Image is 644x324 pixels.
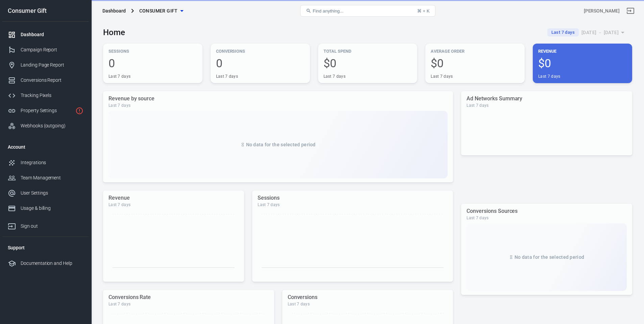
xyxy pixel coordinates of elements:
div: Tracking Pixels [21,92,84,99]
svg: Property is not installed yet [75,107,84,115]
div: Usage & billing [21,205,84,212]
a: Landing Page Report [2,57,89,73]
a: Dashboard [2,27,89,42]
div: Integrations [21,159,84,166]
div: Sign out [21,223,84,230]
li: Support [2,240,89,256]
button: Consumer Gift [137,5,186,17]
div: Webhooks (outgoing) [21,122,84,129]
a: Campaign Report [2,42,89,57]
span: Find anything... [313,8,343,14]
div: Conversions Report [21,77,84,84]
a: Property Settings [2,103,89,118]
a: Webhooks (outgoing) [2,118,89,133]
a: Team Management [2,170,89,185]
div: Documentation and Help [21,260,84,267]
a: Usage & billing [2,201,89,216]
div: Dashboard [21,31,84,38]
a: Sign out [622,3,639,19]
div: Team Management [21,174,84,181]
div: User Settings [21,190,84,197]
div: Account id: juSFbWAb [584,7,620,15]
button: Find anything...⌘ + K [300,5,435,17]
div: ⌘ + K [417,8,430,14]
div: Consumer Gift [2,8,89,14]
span: Consumer Gift [139,7,178,15]
h3: Home [103,28,125,37]
a: User Settings [2,185,89,201]
div: Landing Page Report [21,61,84,69]
div: Property Settings [21,107,73,114]
a: Integrations [2,155,89,170]
li: Account [2,139,89,155]
a: Tracking Pixels [2,88,89,103]
a: Sign out [2,216,89,234]
a: Conversions Report [2,73,89,88]
div: Campaign Report [21,46,84,53]
div: Dashboard [102,7,126,14]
